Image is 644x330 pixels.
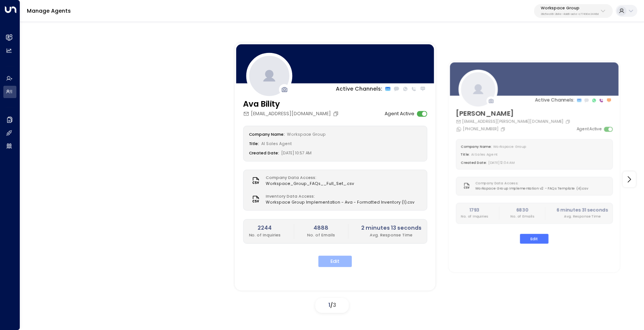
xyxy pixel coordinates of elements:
label: Company Name: [249,132,285,138]
h2: 6830 [510,207,534,214]
button: Workspace Group36c5ec06-2b8e-4dd6-aa1e-c77490e3446d [534,4,613,18]
h2: 6 minutes 31 seconds [556,207,608,214]
h2: 1793 [461,207,488,214]
p: No. of Emails [510,214,534,219]
p: Avg. Response Time [361,232,422,238]
p: No. of Inquiries [249,232,281,238]
span: Workspace Group Implementation v2 - FAQs Template (4).csv [475,186,588,192]
p: Active Channels: [535,97,574,104]
div: [EMAIL_ADDRESS][DOMAIN_NAME] [243,111,340,118]
span: Workspace Group Implementation - Ava - Formatted Inventory (1).csv [266,200,414,206]
label: Company Data Access: [266,175,351,181]
p: Workspace Group [541,6,599,10]
label: Created Date: [461,160,487,165]
span: [DATE] 12:04 AM [488,160,515,165]
span: AI Sales Agent [471,153,497,157]
p: No. of Inquiries [461,214,488,219]
p: 36c5ec06-2b8e-4dd6-aa1e-c77490e3446d [541,13,599,16]
h2: 2 minutes 13 seconds [361,224,422,232]
span: AI Sales Agent [261,141,292,147]
button: Edit [318,256,352,267]
button: Edit [520,234,549,244]
span: 1 [328,301,330,309]
button: Copy [565,119,571,125]
span: Workspace_Group_FAQs__Full_Set_.csv [266,181,354,187]
span: 3 [333,301,336,309]
span: [DATE] 10:57 AM [281,151,312,156]
label: Created Date: [249,151,280,156]
div: [EMAIL_ADDRESS][PERSON_NAME][DOMAIN_NAME] [456,119,572,125]
h2: 2244 [249,224,281,232]
div: / [315,298,349,313]
div: [PHONE_NUMBER] [456,126,506,132]
span: Workspace Group [287,132,326,138]
label: Agent Active [385,111,414,118]
label: Company Name: [461,144,491,149]
p: Avg. Response Time [556,214,608,219]
label: Agent Active [577,126,602,132]
p: Active Channels: [336,85,382,93]
label: Inventory Data Access: [266,194,411,199]
p: No. of Emails [307,232,335,238]
h2: 4888 [307,224,335,232]
button: Copy [333,111,340,117]
h3: [PERSON_NAME] [456,109,572,119]
h3: Ava Bility [243,98,340,110]
a: Manage Agents [27,7,71,15]
label: Title: [249,141,259,147]
label: Title: [461,153,470,157]
label: Company Data Access: [475,181,585,186]
button: Copy [500,127,506,132]
span: Workspace Group [493,144,526,149]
